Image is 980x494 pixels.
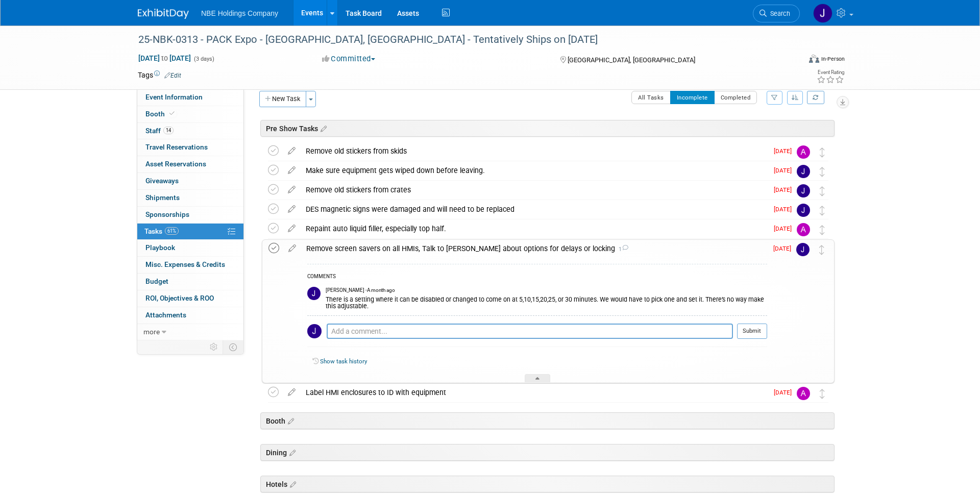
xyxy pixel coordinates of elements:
i: Move task [820,389,825,399]
a: Booth [137,106,243,122]
img: Jaron Harthun [797,165,810,178]
div: Remove old stickers from crates [301,181,768,199]
div: COMMENTS [307,272,767,283]
span: [DATE] [774,147,797,155]
span: ROI, Objectives & ROO [145,294,214,302]
button: All Tasks [631,91,671,104]
div: Make sure equipment gets wiped down before leaving. [301,162,768,179]
a: edit [283,388,301,397]
div: 25-NBK-0313 - PACK Expo - [GEOGRAPHIC_DATA], [GEOGRAPHIC_DATA] - Tentatively Ships on [DATE] [135,31,785,49]
button: Submit [737,324,767,339]
i: Move task [820,206,825,215]
span: [DATE] [774,225,797,232]
span: [PERSON_NAME] - A month ago [326,287,395,294]
a: edit [283,224,301,233]
div: Remove screen savers on all HMIs, Talk to [PERSON_NAME] about options for delays or locking [301,240,767,257]
a: Search [753,5,800,22]
td: Tags [138,70,181,80]
span: [DATE] [773,245,796,252]
i: Move task [820,147,825,157]
a: Budget [137,274,243,290]
button: Incomplete [670,91,715,104]
a: edit [283,146,301,156]
div: Event Rating [817,70,844,75]
span: Staff [145,127,174,135]
a: Playbook [137,240,243,256]
span: [DATE] [774,389,797,396]
img: Andrew Church-Payton [797,223,810,236]
a: Edit sections [285,415,294,426]
div: Pre Show Tasks [260,120,835,137]
a: Attachments [137,307,243,324]
img: John Vargo [813,4,832,23]
a: Shipments [137,190,243,206]
span: [GEOGRAPHIC_DATA], [GEOGRAPHIC_DATA] [568,56,695,64]
span: 61% [165,227,179,235]
span: Attachments [145,311,186,319]
span: to [160,54,169,62]
span: Sponsorships [145,210,189,218]
a: Misc. Expenses & Credits [137,257,243,273]
div: There is a setting where it can be disabled or changed to come on at 5,10,15,20,25, or 30 minutes... [326,294,767,310]
div: Repaint auto liquid filler, especially top half. [301,220,768,237]
div: Booth [260,412,835,429]
img: Andrew Church-Payton [797,387,810,400]
span: [DATE] [774,206,797,213]
td: Toggle Event Tabs [223,340,244,354]
div: Remove old stickers from skids [301,142,768,160]
i: Move task [819,245,824,255]
a: Edit [164,72,181,79]
img: Josh Dykstra [796,243,810,256]
span: Search [767,10,790,17]
span: Playbook [145,243,175,252]
a: ROI, Objectives & ROO [137,290,243,307]
span: Travel Reservations [145,143,208,151]
span: Misc. Expenses & Credits [145,260,225,268]
a: Refresh [807,91,824,104]
span: Shipments [145,193,180,202]
a: edit [283,185,301,194]
img: ExhibitDay [138,9,189,19]
span: 1 [615,246,628,253]
a: Staff14 [137,123,243,139]
img: Josh Dykstra [307,287,321,300]
a: edit [283,205,301,214]
a: Edit sections [287,447,296,457]
a: Edit sections [318,123,327,133]
span: [DATE] [DATE] [138,54,191,63]
a: Tasks61% [137,224,243,240]
a: Sponsorships [137,207,243,223]
span: Giveaways [145,177,179,185]
i: Move task [820,186,825,196]
a: Show task history [320,358,367,365]
a: Giveaways [137,173,243,189]
span: 14 [163,127,174,134]
span: Booth [145,110,177,118]
td: Personalize Event Tab Strip [205,340,223,354]
div: Hotels [260,476,835,492]
span: more [143,328,160,336]
span: Asset Reservations [145,160,206,168]
span: [DATE] [774,167,797,174]
a: edit [283,244,301,253]
span: Tasks [144,227,179,235]
button: Completed [714,91,757,104]
a: Travel Reservations [137,139,243,156]
img: Format-Inperson.png [809,55,819,63]
img: John Vargo [797,184,810,197]
a: Event Information [137,89,243,106]
a: Edit sections [287,479,296,489]
span: (3 days) [193,56,214,62]
span: NBE Holdings Company [201,9,278,17]
i: Move task [820,167,825,177]
i: Booth reservation complete [169,111,175,116]
div: In-Person [821,55,845,63]
span: Event Information [145,93,203,101]
a: edit [283,166,301,175]
div: Dining [260,444,835,461]
img: John Vargo [307,324,322,338]
button: New Task [259,91,306,107]
img: John Vargo [797,204,810,217]
span: [DATE] [774,186,797,193]
div: Label HMI enclosures to ID with equipment [301,384,768,401]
